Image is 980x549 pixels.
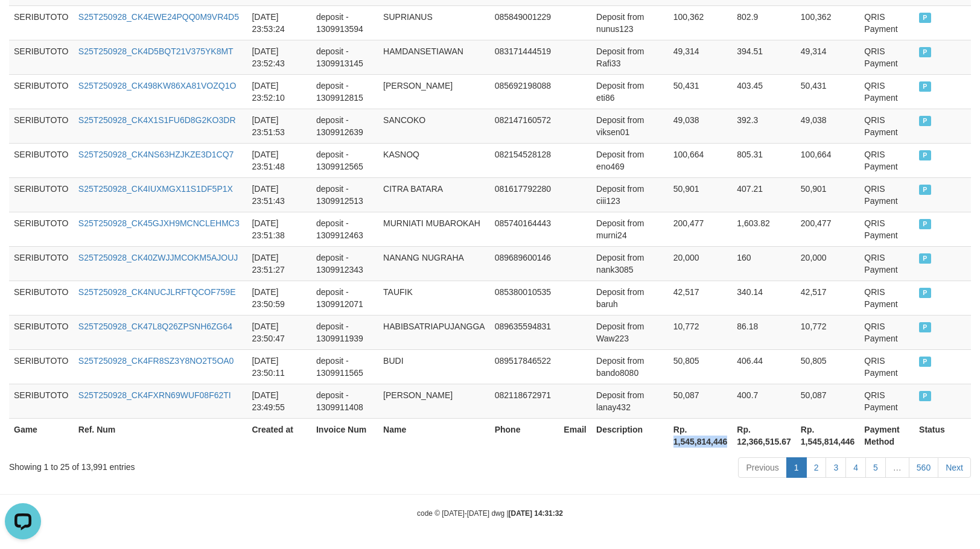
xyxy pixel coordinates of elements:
[9,40,74,74] td: SERIBUTOTO
[796,40,860,74] td: 49,314
[919,185,931,195] span: PAID
[78,115,236,125] a: S25T250928_CK4X1S1FU6D8G2KO3DR
[490,349,559,384] td: 089517846522
[247,40,311,74] td: [DATE] 23:52:43
[378,246,490,281] td: NANANG NUGRAHA
[919,357,931,367] span: PAID
[311,5,378,40] td: deposit - 1309913594
[9,456,399,473] div: Showing 1 to 25 of 13,991 entries
[669,418,733,452] th: Rp. 1,545,814,446
[311,40,378,74] td: deposit - 1309913145
[859,212,914,246] td: QRIS Payment
[732,109,796,143] td: 392.3
[78,12,239,22] a: S25T250928_CK4EWE24PQQ0M9VR4D5
[9,384,74,418] td: SERIBUTOTO
[732,40,796,74] td: 394.51
[591,246,669,281] td: Deposit from nank3085
[732,281,796,315] td: 340.14
[669,212,733,246] td: 200,477
[9,109,74,143] td: SERIBUTOTO
[9,315,74,349] td: SERIBUTOTO
[247,418,311,452] th: Created at
[490,5,559,40] td: 085849001229
[669,40,733,74] td: 49,314
[859,349,914,384] td: QRIS Payment
[591,212,669,246] td: Deposit from murni24
[859,315,914,349] td: QRIS Payment
[796,384,860,418] td: 50,087
[247,281,311,315] td: [DATE] 23:50:59
[9,281,74,315] td: SERIBUTOTO
[78,218,240,228] a: S25T250928_CK45GJXH9MCNCLEHMC3
[919,13,931,23] span: PAID
[591,281,669,315] td: Deposit from baruh
[378,418,490,452] th: Name
[490,315,559,349] td: 089635594831
[796,349,860,384] td: 50,805
[732,349,796,384] td: 406.44
[9,418,74,452] th: Game
[311,281,378,315] td: deposit - 1309912071
[591,5,669,40] td: Deposit from nunus123
[859,384,914,418] td: QRIS Payment
[378,40,490,74] td: HAMDANSETIAWAN
[786,457,807,478] a: 1
[247,349,311,384] td: [DATE] 23:50:11
[417,509,563,518] small: code © [DATE]-[DATE] dwg |
[919,322,931,332] span: PAID
[732,74,796,109] td: 403.45
[865,457,886,478] a: 5
[247,74,311,109] td: [DATE] 23:52:10
[78,322,232,331] a: S25T250928_CK47L8Q26ZPSNH6ZG64
[738,457,786,478] a: Previous
[806,457,827,478] a: 2
[732,315,796,349] td: 86.18
[859,74,914,109] td: QRIS Payment
[247,109,311,143] td: [DATE] 23:51:53
[909,457,938,478] a: 560
[919,81,931,92] span: PAID
[859,246,914,281] td: QRIS Payment
[919,391,931,401] span: PAID
[885,457,909,478] a: …
[378,349,490,384] td: BUDI
[859,177,914,212] td: QRIS Payment
[378,384,490,418] td: [PERSON_NAME]
[591,109,669,143] td: Deposit from viksen01
[669,177,733,212] td: 50,901
[378,281,490,315] td: TAUFIK
[247,177,311,212] td: [DATE] 23:51:43
[859,418,914,452] th: Payment Method
[591,384,669,418] td: Deposit from lanay432
[9,143,74,177] td: SERIBUTOTO
[247,315,311,349] td: [DATE] 23:50:47
[919,219,931,229] span: PAID
[919,288,931,298] span: PAID
[9,177,74,212] td: SERIBUTOTO
[591,418,669,452] th: Description
[74,418,247,452] th: Ref. Num
[311,418,378,452] th: Invoice Num
[669,315,733,349] td: 10,772
[669,143,733,177] td: 100,664
[378,177,490,212] td: CITRA BATARA
[669,281,733,315] td: 42,517
[669,109,733,143] td: 49,038
[796,143,860,177] td: 100,664
[78,81,237,90] a: S25T250928_CK498KW86XA81VOZQ1O
[732,384,796,418] td: 400.7
[732,143,796,177] td: 805.31
[919,150,931,160] span: PAID
[9,212,74,246] td: SERIBUTOTO
[509,509,563,518] strong: [DATE] 14:31:32
[859,40,914,74] td: QRIS Payment
[591,40,669,74] td: Deposit from Rafi33
[796,177,860,212] td: 50,901
[490,212,559,246] td: 085740164443
[914,418,971,452] th: Status
[796,418,860,452] th: Rp. 1,545,814,446
[796,315,860,349] td: 10,772
[591,349,669,384] td: Deposit from bando8080
[826,457,846,478] a: 3
[311,315,378,349] td: deposit - 1309911939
